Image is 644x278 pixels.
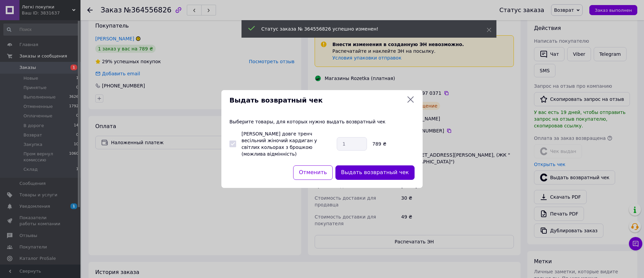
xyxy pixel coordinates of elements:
button: Выдать возвратный чек [335,165,415,180]
span: Выдать возвратный чек [229,95,404,105]
p: Выберите товары, для которых нужно выдать возвратный чек [229,118,415,125]
button: Отменить [293,165,332,180]
div: Статус заказа № 364556826 успешно изменен! [261,26,470,32]
label: [PERSON_NAME] довге тренч весільний жіночий кардиган у світлих кольорах з брошкою (можлива відмін... [241,131,317,157]
div: 789 ₴ [370,141,417,147]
